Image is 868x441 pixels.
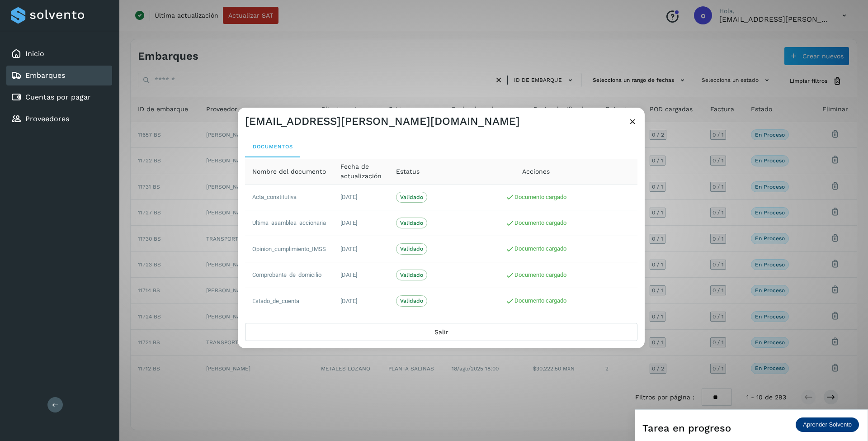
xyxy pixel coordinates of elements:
a: Inicio [25,49,44,58]
div: Proveedores [6,109,112,129]
span: Documento cargado [505,219,566,226]
a: Proveedores [25,114,69,123]
button: Salir [245,323,637,341]
span: Acciones [522,166,550,176]
span: Fecha de actualización [340,162,382,181]
span: Comprobante_de_domicilio [252,271,321,278]
p: Validado [400,298,423,304]
a: Embarques [25,71,65,80]
h3: [EMAIL_ADDRESS][PERSON_NAME][DOMAIN_NAME] [245,114,520,128]
span: Tarea en progreso [642,421,731,436]
span: Documento cargado [505,271,566,278]
span: Estado_de_cuenta [252,298,299,304]
span: Documentos [252,143,293,149]
p: Validado [400,246,423,252]
div: Cuentas por pagar [6,87,112,107]
p: Validado [400,272,423,278]
div: Aprender Solvento [796,417,859,432]
span: Ultima_asamblea_accionaria [252,219,326,226]
span: [DATE] [340,194,357,200]
p: Aprender Solvento [803,421,852,428]
span: Documento cargado [505,194,566,200]
div: Embarques [6,66,112,85]
span: Acta_constitutiva [252,194,297,200]
p: Validado [400,194,423,200]
span: [DATE] [340,271,357,278]
div: Inicio [6,44,112,64]
span: Opinion_cumplimiento_IMSS [252,246,326,252]
span: [DATE] [340,219,357,226]
span: Estatus [396,166,420,176]
span: Nombre del documento [252,166,326,176]
span: [DATE] [340,246,357,252]
span: [DATE] [340,298,357,304]
span: Documento cargado [505,297,566,304]
div: Tarea en progreso [642,417,860,439]
p: Validado [400,220,423,226]
a: Cuentas por pagar [25,93,91,101]
span: Documento cargado [505,245,566,252]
